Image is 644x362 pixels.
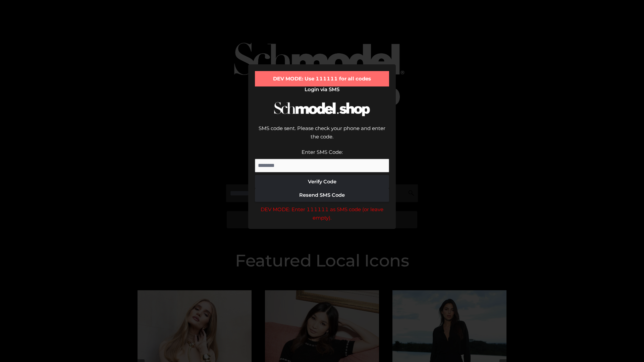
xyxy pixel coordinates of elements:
[302,149,343,155] label: Enter SMS Code:
[255,86,389,93] h2: Login via SMS
[255,175,389,188] button: Verify Code
[255,188,389,202] button: Resend SMS Code
[255,205,389,222] div: DEV MODE: Enter 111111 as SMS code (or leave empty).
[255,124,389,148] div: SMS code sent. Please check your phone and enter the code.
[255,71,389,86] div: DEV MODE: Use 111111 for all codes
[272,96,372,122] img: Schmodel Logo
